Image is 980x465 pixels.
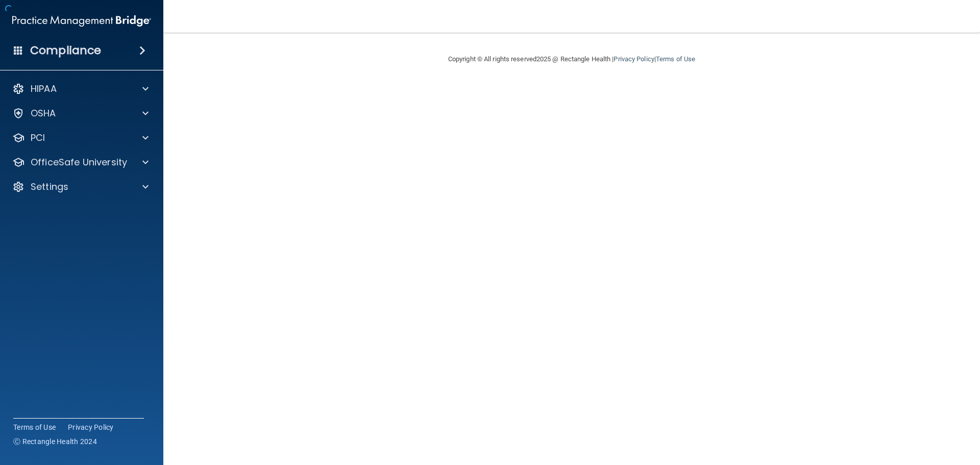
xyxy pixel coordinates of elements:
[385,43,758,76] div: Copyright © All rights reserved 2025 @ Rectangle Health | |
[30,43,101,58] h4: Compliance
[12,11,151,31] img: PMB logo
[31,156,127,168] p: OfficeSafe University
[31,132,45,144] p: PCI
[12,83,149,95] a: HIPAA
[12,132,149,144] a: PCI
[656,55,695,63] a: Terms of Use
[12,107,149,119] a: OSHA
[614,55,654,63] a: Privacy Policy
[12,156,149,168] a: OfficeSafe University
[31,107,56,119] p: OSHA
[13,436,97,447] span: Ⓒ Rectangle Health 2024
[31,83,57,95] p: HIPAA
[12,181,149,193] a: Settings
[13,422,56,432] a: Terms of Use
[68,422,114,432] a: Privacy Policy
[31,181,68,193] p: Settings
